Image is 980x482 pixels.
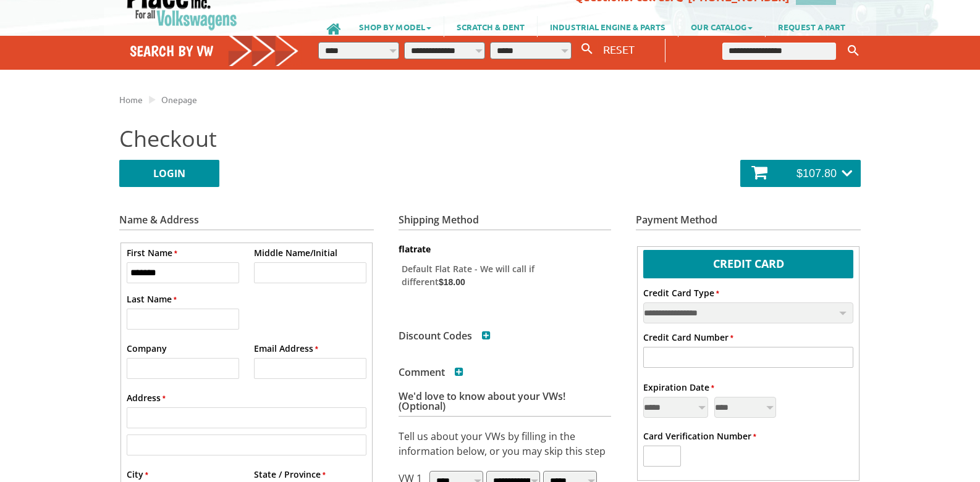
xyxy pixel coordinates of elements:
a: Onepage [161,94,197,105]
label: Credit Card Type [643,286,719,299]
h4: Search by VW [130,42,299,60]
span: $107.80 [796,167,837,180]
label: Address [127,391,166,404]
span: $18.00 [439,277,465,287]
button: RESET [598,40,640,58]
label: Email Address [254,342,318,355]
button: Search By VW... [577,40,598,58]
dt: flatrate [399,243,611,256]
h3: Payment Method [636,215,861,230]
button: Keyword Search [844,41,863,61]
h3: Shipping Method [399,215,611,230]
span: RESET [603,43,635,56]
label: Expiration Date [643,381,714,394]
a: INDUSTRIAL ENGINE & PARTS [538,16,678,37]
label: First Name [127,246,177,259]
h2: Checkout [119,123,861,154]
label: Middle Name/Initial [254,246,337,259]
label: Credit Card Number [643,331,733,344]
label: State / Province [254,468,326,481]
label: Company [127,342,167,355]
a: OUR CATALOG [678,16,765,37]
label: Credit Card [643,250,854,275]
a: SHOP BY MODEL [347,16,444,37]
label: Default Flat Rate - We will call if different [399,259,586,291]
p: Tell us about your VWs by filling in the information below, or you may skip this step [399,429,611,459]
a: LOGIN [119,160,219,187]
a: REQUEST A PART [766,16,858,37]
h3: Comment [399,367,463,377]
h3: We'd love to know about your VWs! (Optional) [399,391,611,417]
h3: Name & Address [119,215,374,230]
h3: Discount Codes [399,331,491,341]
label: Card Verification Number [643,430,756,443]
a: Home [119,94,143,105]
label: Last Name [127,293,177,305]
label: City [127,468,148,481]
a: SCRATCH & DENT [444,16,537,37]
